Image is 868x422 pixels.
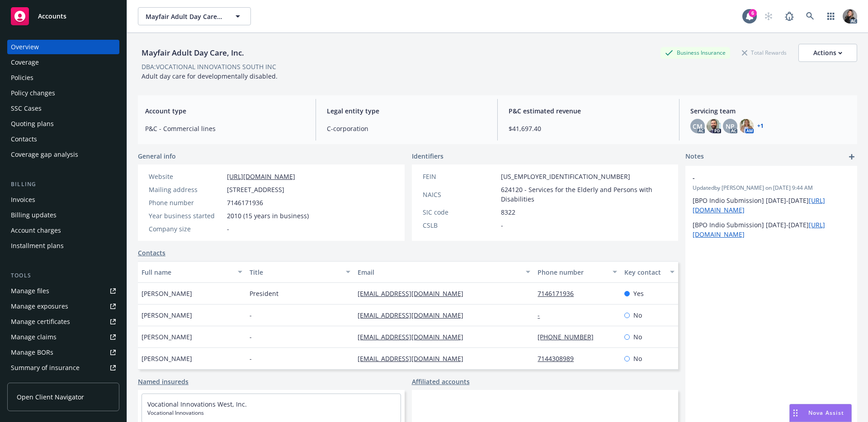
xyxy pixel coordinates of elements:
[11,86,55,100] div: Policy changes
[801,7,819,25] a: Search
[7,361,119,375] a: Summary of insurance
[138,377,189,386] a: Named insureds
[11,239,64,253] div: Installment plans
[138,261,246,283] button: Full name
[138,248,165,258] a: Contacts
[633,332,642,342] span: No
[145,106,305,116] span: Account type
[11,299,68,314] div: Manage exposures
[501,220,503,230] span: -
[693,220,850,239] p: [BPO Indio Submission] [DATE]-[DATE]
[38,13,66,20] span: Accounts
[509,106,668,116] span: P&C estimated revenue
[7,208,119,222] a: Billing updates
[138,47,248,59] div: Mayfair Adult Day Care, Inc.
[145,124,305,133] span: P&C - Commercial lines
[707,119,721,133] img: photo
[142,62,276,71] div: DBA: VOCATIONAL INNOVATIONS SOUTH INC
[7,132,119,146] a: Contacts
[790,404,801,422] div: Drag to move
[822,7,840,25] a: Switch app
[11,361,80,375] div: Summary of insurance
[358,354,471,363] a: [EMAIL_ADDRESS][DOMAIN_NAME]
[147,409,395,417] span: Vocational Innovations
[737,47,791,58] div: Total Rewards
[7,147,119,162] a: Coverage gap analysis
[250,267,340,277] div: Title
[7,223,119,238] a: Account charges
[726,122,735,131] span: NP
[7,284,119,298] a: Manage files
[142,310,192,320] span: [PERSON_NAME]
[227,224,229,234] span: -
[142,354,192,363] span: [PERSON_NAME]
[538,333,601,341] a: [PHONE_NUMBER]
[7,86,119,100] a: Policy changes
[757,123,764,129] a: +1
[660,47,730,58] div: Business Insurance
[843,9,857,23] img: photo
[11,132,37,146] div: Contacts
[685,166,857,246] div: -Updatedby [PERSON_NAME] on [DATE] 9:44 AM[BPO Indio Submission] [DATE]-[DATE][URL][DOMAIN_NAME][...
[633,310,642,320] span: No
[693,184,850,192] span: Updated by [PERSON_NAME] on [DATE] 9:44 AM
[633,354,642,363] span: No
[7,314,119,329] a: Manage certificates
[780,7,798,25] a: Report a Bug
[17,392,84,402] span: Open Client Navigator
[846,151,857,162] a: add
[624,267,665,277] div: Key contact
[146,12,224,21] span: Mayfair Adult Day Care, Inc.
[798,44,857,62] button: Actions
[423,207,497,217] div: SIC code
[501,207,515,217] span: 8322
[358,311,471,319] a: [EMAIL_ADDRESS][DOMAIN_NAME]
[250,354,252,363] span: -
[7,180,119,189] div: Billing
[11,70,33,85] div: Policies
[11,55,39,70] div: Coverage
[7,299,119,314] a: Manage exposures
[250,332,252,342] span: -
[423,220,497,230] div: CSLB
[690,106,850,116] span: Servicing team
[685,151,704,162] span: Notes
[11,314,70,329] div: Manage certificates
[633,289,644,298] span: Yes
[147,400,247,408] a: Vocational Innovations West, Inc.
[693,173,826,183] span: -
[7,55,119,70] a: Coverage
[538,289,581,298] a: 7146171936
[138,151,176,161] span: General info
[7,40,119,54] a: Overview
[11,208,57,222] div: Billing updates
[538,354,581,363] a: 7144308989
[7,101,119,116] a: SSC Cases
[808,409,844,417] span: Nova Assist
[11,192,35,207] div: Invoices
[149,185,223,194] div: Mailing address
[327,106,486,116] span: Legal entity type
[423,190,497,199] div: NAICS
[11,117,54,131] div: Quoting plans
[227,198,263,207] span: 7146171936
[250,310,252,320] span: -
[749,9,757,17] div: 6
[11,101,42,116] div: SSC Cases
[501,185,668,204] span: 624120 - Services for the Elderly and Persons with Disabilities
[149,198,223,207] div: Phone number
[11,223,61,238] div: Account charges
[412,151,443,161] span: Identifiers
[142,332,192,342] span: [PERSON_NAME]
[227,185,284,194] span: [STREET_ADDRESS]
[327,124,486,133] span: C-corporation
[538,267,607,277] div: Phone number
[7,271,119,280] div: Tools
[142,289,192,298] span: [PERSON_NAME]
[789,404,852,422] button: Nova Assist
[149,172,223,181] div: Website
[534,261,620,283] button: Phone number
[358,333,471,341] a: [EMAIL_ADDRESS][DOMAIN_NAME]
[693,122,703,131] span: CM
